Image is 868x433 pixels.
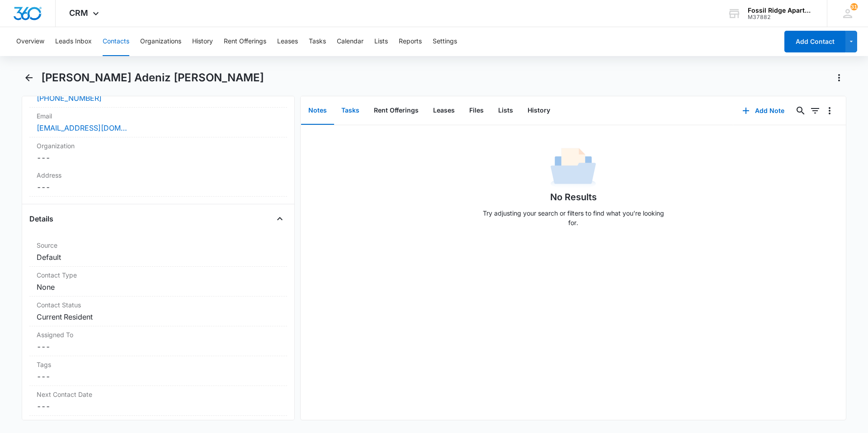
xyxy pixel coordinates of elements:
button: History [192,27,213,56]
span: CRM [69,8,88,18]
dd: --- [37,152,280,163]
button: Rent Offerings [367,97,426,125]
div: Next Contact Date--- [29,386,287,416]
a: [EMAIL_ADDRESS][DOMAIN_NAME] [37,122,127,133]
button: Organizations [140,27,181,56]
button: Tasks [309,27,326,56]
img: No Data [551,145,596,190]
label: Tags [37,360,280,369]
dd: None [37,282,280,292]
button: Overview [16,27,44,56]
button: Settings [433,27,457,56]
label: Color Tag [37,419,280,429]
button: Filters [808,104,822,118]
div: Contact StatusCurrent Resident [29,297,287,326]
div: Email[EMAIL_ADDRESS][DOMAIN_NAME] [29,108,287,137]
button: Leases [426,97,462,125]
button: Notes [301,97,334,125]
button: Search... [793,104,808,118]
div: Contact TypeNone [29,267,287,297]
button: Files [462,97,491,125]
button: History [520,97,557,125]
button: Add Contact [784,31,845,52]
a: [PHONE_NUMBER] [37,93,102,104]
button: Add Note [733,100,793,122]
dd: --- [37,401,280,412]
button: Rent Offerings [224,27,266,56]
dd: Current Resident [37,311,280,322]
label: Next Contact Date [37,390,280,399]
button: Tasks [334,97,367,125]
button: Contacts [103,27,129,56]
p: Try adjusting your search or filters to find what you’re looking for. [478,208,668,227]
dd: --- [37,371,280,382]
span: 31 [850,3,858,10]
button: Leads Inbox [55,27,92,56]
h1: [PERSON_NAME] Adeniz [PERSON_NAME] [41,71,264,85]
label: Contact Status [37,300,280,310]
div: notifications count [850,3,858,10]
dd: --- [37,182,280,193]
button: Lists [491,97,520,125]
h4: Details [29,213,53,224]
dd: --- [37,341,280,352]
div: account id [748,14,814,20]
button: Overflow Menu [822,104,837,118]
button: Actions [832,71,846,85]
label: Assigned To [37,330,280,339]
div: Organization--- [29,137,287,167]
button: Lists [374,27,388,56]
dd: Default [37,252,280,263]
label: Source [37,240,280,250]
label: Organization [37,141,280,151]
label: Address [37,170,280,180]
label: Contact Type [37,270,280,280]
div: Assigned To--- [29,326,287,356]
button: Reports [399,27,422,56]
button: Close [273,212,287,226]
h1: No Results [550,190,597,204]
button: Leases [277,27,298,56]
button: Back [22,71,36,85]
div: account name [748,7,814,14]
div: Address--- [29,167,287,197]
label: Email [37,111,280,121]
div: SourceDefault [29,237,287,267]
div: Tags--- [29,356,287,386]
button: Calendar [337,27,363,56]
